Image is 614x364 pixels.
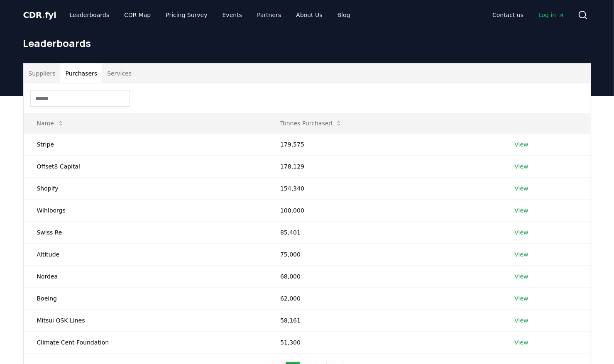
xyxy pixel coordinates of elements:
td: Stripe [24,133,267,155]
a: Contact us [486,7,530,22]
a: View [515,140,528,149]
a: View [515,316,528,325]
a: CDR Map [117,7,157,22]
td: 179,575 [267,133,501,155]
button: Name [30,115,71,132]
td: 62,000 [267,287,501,309]
h1: Leaderboards [23,37,591,50]
td: Altitude [24,243,267,265]
nav: Main [486,7,571,22]
td: 154,340 [267,177,501,199]
a: Leaderboards [63,7,116,22]
td: 68,000 [267,265,501,287]
td: Wihlborgs [24,199,267,221]
a: View [515,184,528,193]
td: 58,161 [267,309,501,331]
button: Tonnes Purchased [274,115,349,132]
td: Swiss Re [24,221,267,243]
a: CDR.fyi [23,9,56,21]
a: View [515,250,528,259]
a: Log in [532,7,571,22]
td: Offset8 Capital [24,155,267,177]
td: Mitsui OSK Lines [24,309,267,331]
td: 178,129 [267,155,501,177]
td: Boeing [24,287,267,309]
a: View [515,206,528,215]
td: Nordea [24,265,267,287]
button: Suppliers [24,64,61,83]
span: . [42,10,45,20]
a: View [515,338,528,347]
nav: Main [63,7,357,22]
a: Partners [250,7,288,22]
a: View [515,228,528,237]
a: View [515,162,528,171]
button: Purchasers [60,64,102,83]
a: View [515,272,528,281]
td: Climate Cent Foundation [24,331,267,353]
td: 75,000 [267,243,501,265]
button: Services [102,64,137,83]
td: 100,000 [267,199,501,221]
span: CDR fyi [23,10,56,20]
td: 51,300 [267,331,501,353]
span: Log in [538,11,564,19]
a: Events [216,7,249,22]
a: View [515,294,528,303]
a: About Us [289,7,329,22]
td: 85,401 [267,221,501,243]
a: Blog [331,7,357,22]
td: Shopify [24,177,267,199]
a: Pricing Survey [159,7,214,22]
